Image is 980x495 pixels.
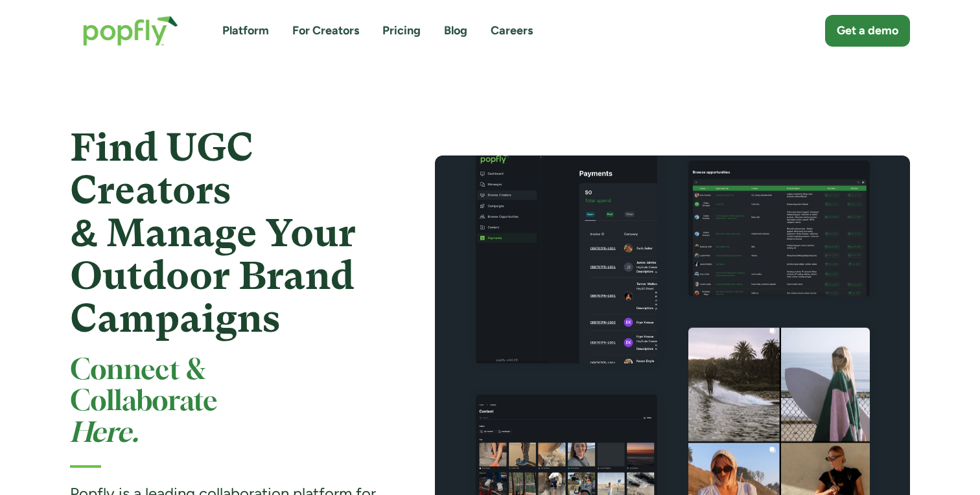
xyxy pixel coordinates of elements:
em: Here. [70,420,139,447]
a: home [70,3,191,59]
a: Platform [222,23,269,39]
div: Get a demo [837,23,898,39]
h2: Connect & Collaborate [70,356,388,450]
strong: Find UGC Creators & Manage Your Outdoor Brand Campaigns [70,125,356,341]
a: Blog [444,23,467,39]
a: Get a demo [825,15,910,47]
a: Careers [491,23,533,39]
a: Pricing [382,23,421,39]
a: For Creators [292,23,359,39]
